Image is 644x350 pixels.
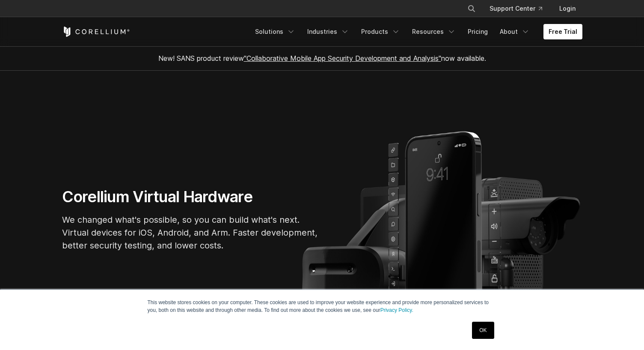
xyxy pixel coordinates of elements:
[464,1,479,16] button: Search
[148,299,497,314] p: This website stores cookies on your computer. These cookies are used to improve your website expe...
[463,24,493,39] a: Pricing
[356,24,405,39] a: Products
[250,24,582,39] div: Navigation Menu
[380,307,413,313] a: Privacy Policy.
[250,24,300,39] a: Solutions
[244,54,441,63] a: "Collaborative Mobile App Security Development and Analysis"
[472,322,494,339] a: OK
[62,213,319,252] p: We changed what's possible, so you can build what's next. Virtual devices for iOS, Android, and A...
[62,187,319,206] h1: Corellium Virtual Hardware
[457,1,582,16] div: Navigation Menu
[158,54,486,63] span: New! SANS product review now available.
[495,24,535,39] a: About
[543,24,582,39] a: Free Trial
[483,1,549,16] a: Support Center
[302,24,354,39] a: Industries
[407,24,461,39] a: Resources
[552,1,582,16] a: Login
[62,27,130,37] a: Corellium Home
